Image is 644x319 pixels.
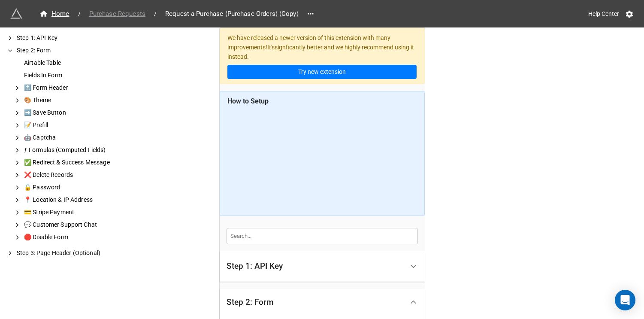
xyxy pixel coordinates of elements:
[78,9,81,18] li: /
[22,83,137,92] div: 🔝 Form Header
[160,9,304,19] span: Request a Purchase (Purchase Orders) (Copy)
[154,9,157,18] li: /
[615,290,635,310] div: Open Intercom Messenger
[22,121,137,130] div: 📝 Prefill
[15,46,137,55] div: Step 2: Form
[84,9,151,19] a: Purchase Requests
[220,289,425,316] div: Step 2: Form
[227,97,269,105] b: How to Setup
[15,249,137,258] div: Step 3: Page Header (Optional)
[22,58,137,67] div: Airtable Table
[84,9,151,19] span: Purchase Requests
[22,195,137,204] div: 📍 Location & IP Address
[15,33,137,43] div: Step 1: API Key
[22,170,137,179] div: ❌ Delete Records
[227,109,417,208] iframe: Advanced Form for Updating Airtable Records | Tutorial
[39,9,70,19] div: Home
[227,228,418,244] input: Search...
[22,208,137,217] div: 💳 Stripe Payment
[220,251,425,282] div: Step 1: API Key
[22,96,137,105] div: 🎨 Theme
[22,146,137,155] div: ƒ Formulas (Computed Fields)
[22,71,137,80] div: Fields In Form
[22,183,137,192] div: 🔒 Password
[22,158,137,167] div: ✅ Redirect & Success Message
[22,233,137,242] div: 🛑 Disable Form
[22,108,137,117] div: ➡️ Save Button
[227,65,417,79] a: Try new extension
[227,262,283,270] div: Step 1: API Key
[34,9,75,19] a: Home
[220,28,425,84] div: We have released a newer version of this extension with many improvements! It's signficantly bett...
[22,220,137,229] div: 💬 Customer Support Chat
[227,298,274,307] div: Step 2: Form
[582,6,625,21] a: Help Center
[34,9,304,19] nav: breadcrumb
[22,133,137,142] div: 🤖 Captcha
[10,8,22,20] img: miniextensions-icon.73ae0678.png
